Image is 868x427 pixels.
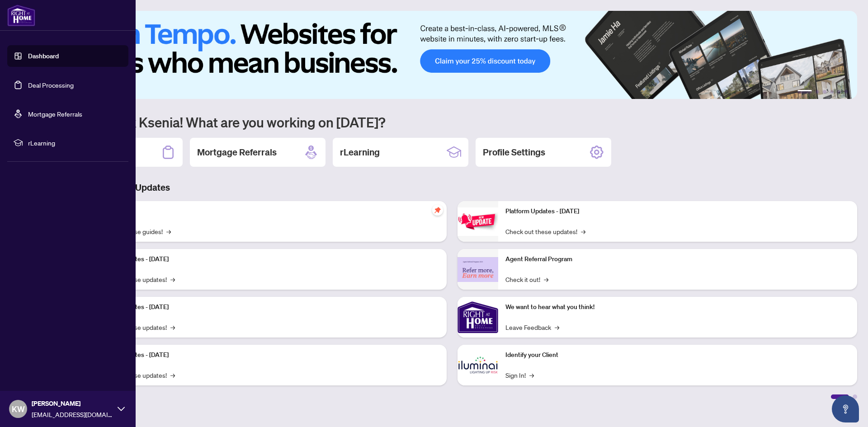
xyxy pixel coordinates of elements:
[505,350,850,360] p: Identify your Client
[28,52,59,60] a: Dashboard
[837,90,841,94] button: 5
[555,322,559,332] span: →
[816,90,819,94] button: 2
[95,206,439,216] p: Self-Help
[458,297,498,338] img: We want to hear what you think!
[7,5,35,26] img: logo
[95,254,439,264] p: Platform Updates - [DATE]
[505,274,548,284] a: Check it out!→
[505,206,850,216] p: Platform Updates - [DATE]
[32,409,113,419] span: [EMAIL_ADDRESS][DOMAIN_NAME]
[544,274,548,284] span: →
[830,90,834,94] button: 4
[505,302,850,312] p: We want to hear what you think!
[32,399,113,408] span: [PERSON_NAME]
[95,302,439,312] p: Platform Updates - [DATE]
[12,403,25,415] span: KW
[505,226,585,236] a: Check out these updates!→
[95,350,439,360] p: Platform Updates - [DATE]
[47,181,857,194] h3: Brokerage & Industry Updates
[458,345,498,385] img: Identify your Client
[458,207,498,236] img: Platform Updates - June 23, 2025
[581,226,585,236] span: →
[832,395,859,422] button: Open asap
[505,370,534,380] a: Sign In!→
[28,81,74,89] a: Deal Processing
[28,110,82,118] a: Mortgage Referrals
[505,322,559,332] a: Leave Feedback→
[170,370,175,380] span: →
[823,90,826,94] button: 3
[432,205,443,216] span: pushpin
[47,113,857,131] h1: Welcome back Ksenia! What are you working on [DATE]?
[170,322,175,332] span: →
[797,90,812,94] button: 1
[170,274,175,284] span: →
[166,226,171,236] span: →
[505,254,850,264] p: Agent Referral Program
[458,257,498,282] img: Agent Referral Program
[844,90,848,94] button: 6
[483,146,545,159] h2: Profile Settings
[197,146,277,159] h2: Mortgage Referrals
[28,138,122,148] span: rLearning
[529,370,534,380] span: →
[47,11,857,99] img: Slide 0
[340,146,380,159] h2: rLearning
